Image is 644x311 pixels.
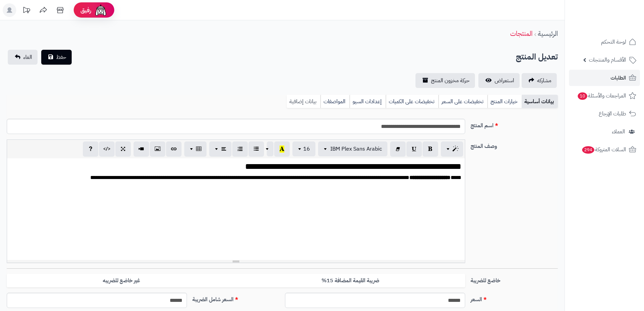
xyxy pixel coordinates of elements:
[537,76,551,85] span: مشاركه
[582,146,594,154] span: 294
[538,28,558,39] a: الرئيسية
[569,124,640,140] a: العملاء
[190,293,282,304] label: السعر شامل الضريبة
[589,55,626,65] span: الأقسام والمنتجات
[287,95,320,108] a: بيانات إضافية
[522,73,557,88] a: مشاركه
[569,141,640,158] a: السلات المتروكة294
[581,145,626,154] span: السلات المتروكة
[236,274,465,288] label: ضريبة القيمة المضافة 15%
[522,95,558,108] a: بيانات أساسية
[487,95,522,108] a: خيارات المنتج
[320,95,350,108] a: المواصفات
[94,3,108,17] img: ai-face.png
[330,145,382,153] span: IBM Plex Sans Arabic
[8,50,38,65] a: الغاء
[468,139,560,150] label: وصف المنتج
[468,274,560,285] label: خاضع للضريبة
[350,95,386,108] a: إعدادات السيو
[318,141,387,156] button: IBM Plex Sans Arabic
[578,92,587,100] span: 10
[431,76,470,85] span: حركة مخزون المنتج
[468,119,560,130] label: اسم المنتج
[611,73,626,83] span: الطلبات
[438,95,487,108] a: تخفيضات على السعر
[601,37,626,47] span: لوحة التحكم
[41,50,72,65] button: حفظ
[7,274,236,288] label: غير خاضع للضريبه
[569,88,640,104] a: المراجعات والأسئلة10
[80,6,91,14] span: رفيق
[569,34,640,50] a: لوحة التحكم
[292,141,315,156] button: 16
[495,76,514,85] span: استعراض
[569,106,640,122] a: طلبات الإرجاع
[415,73,475,88] a: حركة مخزون المنتج
[599,109,626,118] span: طلبات الإرجاع
[303,145,310,153] span: 16
[516,50,558,64] h2: تعديل المنتج
[510,28,532,39] a: المنتجات
[18,3,35,19] a: تحديثات المنصة
[612,127,625,136] span: العملاء
[23,53,32,61] span: الغاء
[478,73,520,88] a: استعراض
[468,293,560,304] label: السعر
[569,70,640,86] a: الطلبات
[577,91,626,101] span: المراجعات والأسئلة
[386,95,438,108] a: تخفيضات على الكميات
[56,53,66,61] span: حفظ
